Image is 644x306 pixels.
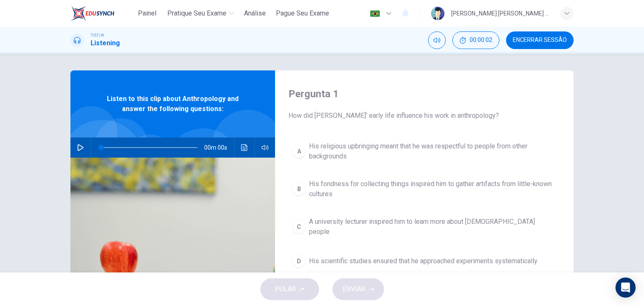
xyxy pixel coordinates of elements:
span: His scientific studies ensured that he approached experiments systematically [309,256,538,266]
span: His fondness for collecting things inspired him to gather artifacts from little-known cultures [309,179,556,199]
button: AHis religious upbringing meant that he was respectful to people from other backgrounds [288,137,560,165]
button: Clique para ver a transcrição do áudio [238,137,251,158]
span: How did [PERSON_NAME]' early life influence his work in anthropology? [288,111,560,121]
div: Silenciar [428,31,446,49]
img: pt [370,10,380,17]
span: Pratique seu exame [167,8,226,18]
span: A university lecturer inspired him to learn more about [DEMOGRAPHIC_DATA] people [309,217,556,237]
button: DHis scientific studies ensured that he approached experiments systematically [288,251,560,272]
a: EduSynch logo [70,5,134,22]
button: 00:00:02 [452,31,499,49]
span: Análise [244,8,266,18]
button: Análise [241,6,269,21]
span: 00m 00s [204,137,234,158]
img: EduSynch logo [70,5,114,22]
div: A [292,145,306,158]
button: Painel [134,6,161,21]
button: Pague Seu Exame [273,6,332,21]
button: Pratique seu exame [164,6,237,21]
span: Listen to this clip about Anthropology and answer the following questions: [98,94,248,114]
span: 00:00:02 [470,37,492,44]
h1: Listening [91,38,120,48]
div: D [292,254,306,268]
div: Open Intercom Messenger [615,277,636,298]
button: BHis fondness for collecting things inspired him to gather artifacts from little-known cultures [288,175,560,203]
img: Profile picture [431,7,444,20]
div: [PERSON_NAME] [PERSON_NAME] [PERSON_NAME] [451,8,550,18]
div: C [292,220,306,233]
span: Encerrar Sessão [513,37,567,44]
span: TOEFL® [91,32,104,38]
div: B [292,182,306,196]
button: Encerrar Sessão [506,31,574,49]
div: Esconder [452,31,499,49]
span: His religious upbringing meant that he was respectful to people from other backgrounds [309,141,556,161]
h4: Pergunta 1 [288,87,560,101]
span: Painel [138,8,156,18]
span: Pague Seu Exame [276,8,329,18]
button: CA university lecturer inspired him to learn more about [DEMOGRAPHIC_DATA] people [288,213,560,241]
